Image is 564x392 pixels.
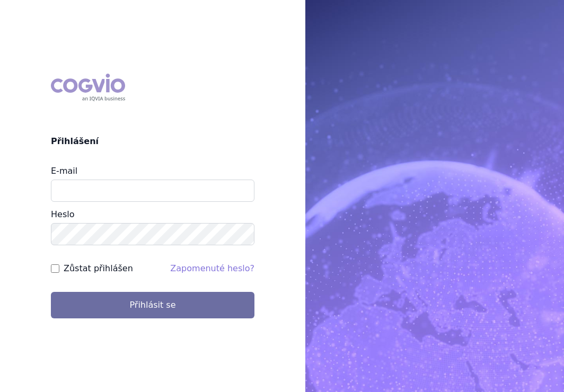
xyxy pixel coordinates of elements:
[51,135,254,148] h2: Přihlášení
[51,209,74,219] label: Heslo
[64,262,133,275] label: Zůstat přihlášen
[51,74,125,101] div: COGVIO
[51,166,77,176] label: E-mail
[170,263,254,273] a: Zapomenuté heslo?
[51,292,254,318] button: Přihlásit se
